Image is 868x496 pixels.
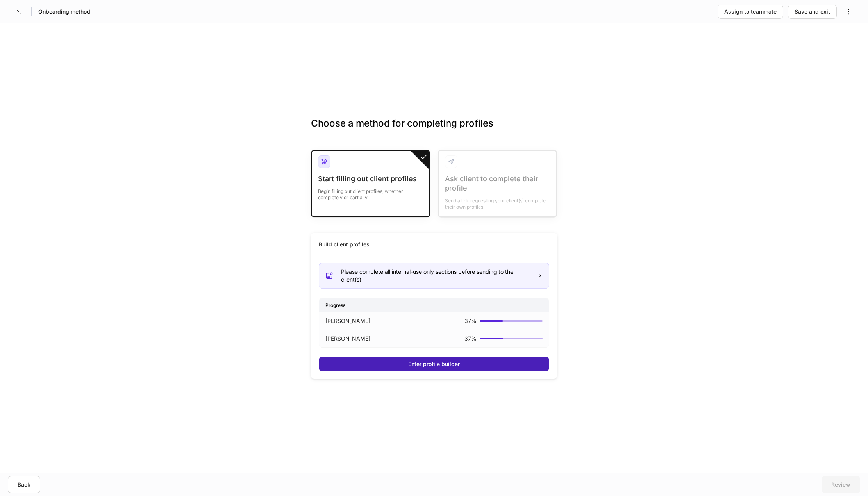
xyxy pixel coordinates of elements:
button: Assign to teammate [718,5,783,19]
div: Progress [319,298,549,312]
button: Save and exit [788,5,837,19]
p: 37 % [464,335,477,343]
h5: Onboarding method [38,8,90,16]
button: Review [822,476,860,493]
button: Enter profile builder [319,357,549,371]
div: Begin filling out client profiles, whether completely or partially. [318,184,423,201]
div: Save and exit [795,8,830,16]
div: Build client profiles [319,241,370,248]
h3: Choose a method for completing profiles [311,117,557,142]
div: Review [831,481,850,489]
p: [PERSON_NAME] [325,335,370,343]
p: 37 % [464,317,477,325]
div: Assign to teammate [724,8,777,16]
div: Please complete all internal-use only sections before sending to the client(s) [341,268,531,284]
div: Start filling out client profiles [318,174,423,184]
div: Enter profile builder [408,360,460,368]
p: [PERSON_NAME] [325,317,370,325]
div: Back [18,481,30,489]
button: Back [8,476,40,493]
